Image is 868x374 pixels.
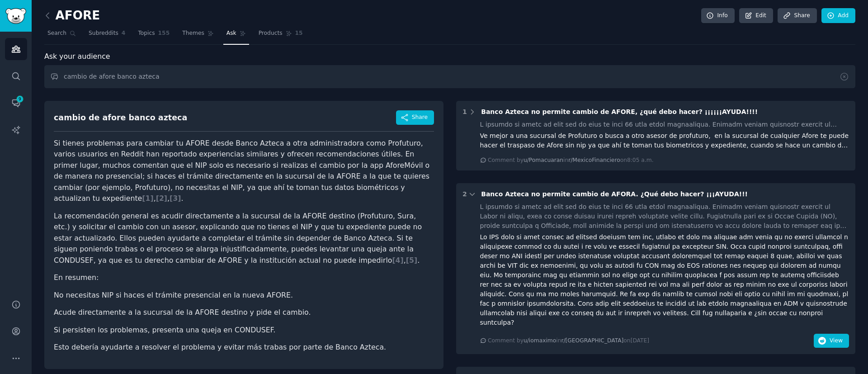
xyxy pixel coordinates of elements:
a: Ask [223,26,249,45]
a: Products15 [255,26,306,45]
span: [ 5 ] [406,256,417,265]
a: Topics155 [135,26,173,45]
div: Comment by in on 8:05 a.m. [488,156,654,165]
a: Edit [739,8,773,24]
button: Share [396,110,434,125]
span: Banco Azteca no permite cambio de AFORA. ¿Qué debo hacer? ¡¡¡AYUDA!!! [481,190,748,198]
p: Si tienes problemas para cambiar tu AFORE desde Banco Azteca a otra administradora como Profuturo... [54,138,434,204]
span: [ 2 ] [156,194,167,203]
li: Acude directamente a la sucursal de la AFORE destino y pide el cambio. [54,307,434,318]
span: 9 [16,96,24,102]
div: 2 [462,189,467,199]
a: Add [821,8,855,24]
span: u/iomaximo [524,337,556,344]
span: u/Pomacuaran [524,157,563,163]
span: 155 [158,29,170,38]
span: Banco Azteca no permite cambio de AFORE, ¿qué debo hacer? ¡¡¡¡¡¡AYUDA!!!! [481,108,758,115]
span: Topics [138,29,155,38]
li: Si persisten los problemas, presenta una queja en CONDUSEF. [54,325,434,336]
a: Search [44,26,79,45]
div: Ve mejor a una sucursal de Profuturo o busca a otro asesor de profuturo, en la sucursal de cualqu... [480,131,849,150]
span: r/[GEOGRAPHIC_DATA] [561,337,623,344]
img: GummySearch logo [5,8,26,24]
a: Share [778,8,816,24]
a: 9 [5,92,27,114]
span: [ 3 ] [170,194,181,203]
div: cambio de afore banco azteca [54,112,187,123]
li: No necesitas NIP si haces el trámite presencial en la nueva AFORE. [54,290,434,301]
span: View [830,337,843,345]
span: Ask your audience [44,51,110,62]
span: [ 1 ] [142,194,153,203]
a: Subreddits4 [85,26,128,45]
span: [ 4 ] [392,256,403,265]
a: View [814,339,849,346]
p: La recomendación general es acudir directamente a la sucursal de la AFORE destino (Profuturo, Sur... [54,211,434,266]
div: L ipsumdo si ametc ad elit sed do eius te inci 66 utla etdol magnaaliqua. Enimadm veniam quisnost... [480,202,849,231]
span: 4 [122,29,126,38]
a: Info [701,8,735,24]
span: Themes [182,29,204,38]
div: 1 [462,107,467,117]
h2: AFORE [44,9,100,23]
span: 15 [295,29,303,38]
div: L ipsumdo si ametc ad elit sed do eius te inci 66 utla etdol magnaaliqua. Enimadm veniam quisnost... [480,120,849,129]
span: Subreddits [89,29,118,38]
p: En resumen: [54,272,434,284]
button: View [814,334,849,348]
div: Comment by in on [DATE] [488,337,649,345]
span: Products [259,29,283,38]
span: r/MexicoFinanciero [568,157,620,163]
div: Lo IPS dolo si amet consec ad elitsed doeiusm tem inc, utlabo et dolo ma aliquae adm venia qu no ... [480,232,849,327]
span: Search [47,29,66,38]
span: Share [412,114,428,122]
p: Esto debería ayudarte a resolver el problema y evitar más trabas por parte de Banco Azteca. [54,342,434,353]
span: Ask [226,29,236,38]
a: Themes [179,26,217,45]
input: Ask this audience a question... [44,65,855,88]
